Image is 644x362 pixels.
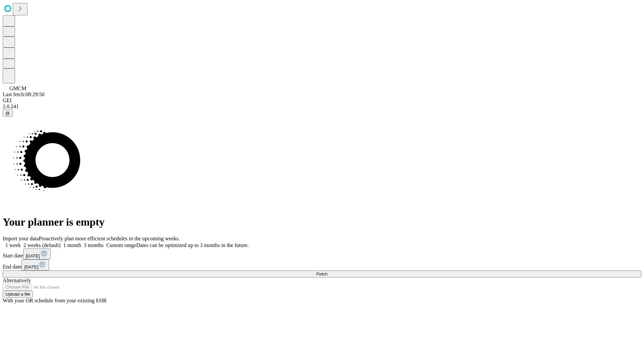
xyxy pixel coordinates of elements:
[3,98,641,104] div: GEI
[3,270,641,278] button: Fetch
[3,291,33,298] button: Upload a file
[63,242,81,248] span: 1 month
[9,85,26,91] span: GMCM
[5,242,21,248] span: 1 week
[26,253,40,258] span: [DATE]
[5,111,10,116] span: @
[3,298,107,303] span: With your OR schedule from your existing EHR
[106,242,136,248] span: Custom range
[3,110,13,117] button: @
[3,278,31,283] span: Alternatively
[23,242,61,248] span: 2 weeks (default)
[3,236,39,241] span: Import your data
[23,248,51,259] button: [DATE]
[24,264,38,269] span: [DATE]
[136,242,249,248] span: Dates can be optimized up to 3 months in the future.
[3,92,45,97] span: Last fetch: 08:29:50
[3,248,641,259] div: Start date
[84,242,104,248] span: 3 months
[3,216,641,228] h1: Your planner is empty
[3,104,641,110] div: 2.0.241
[3,259,641,270] div: End date
[316,271,327,277] span: Fetch
[21,259,49,270] button: [DATE]
[39,236,180,241] span: Proactively plan more efficient schedules in the upcoming weeks.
